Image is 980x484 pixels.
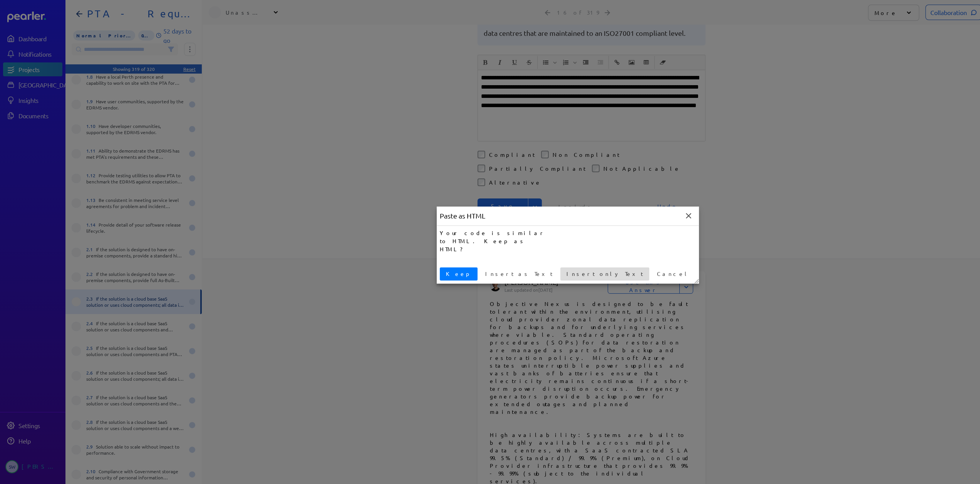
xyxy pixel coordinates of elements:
span: Cancel [654,270,693,278]
button: Keep [440,267,477,281]
button: Insert only Text [560,267,649,281]
div: Paste as HTML [437,207,488,225]
span: Keep [443,270,474,278]
span: Insert as Text [482,270,556,278]
button: Cancel [651,267,696,281]
div: Your code is similar to HTML. Keep as HTML? [440,229,549,253]
span: Insert only Text [563,270,646,278]
button: Insert as Text [479,267,559,281]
